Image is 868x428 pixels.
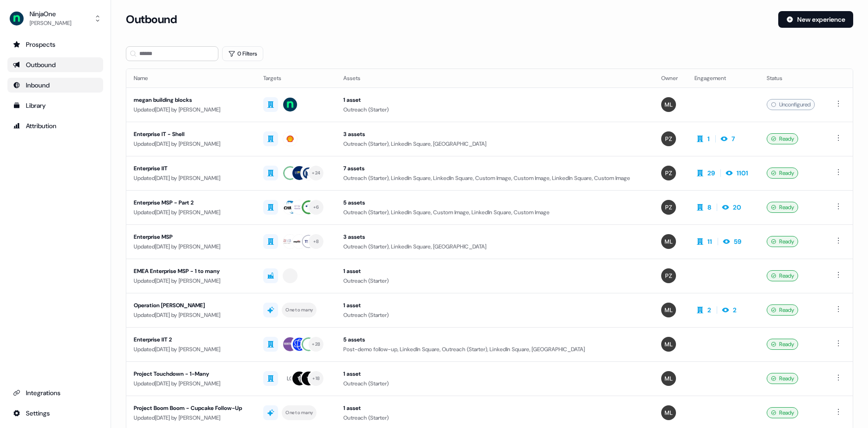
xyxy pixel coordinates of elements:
a: Go to outbound experience [7,57,103,72]
div: Outreach (Starter) [343,310,646,320]
div: Post-demo follow-up, LinkedIn Square, Outreach (Starter), LinkedIn Square, [GEOGRAPHIC_DATA] [343,345,646,354]
a: Go to templates [7,98,103,113]
img: Megan [661,303,676,317]
div: + 28 [312,340,320,348]
div: Enterprise MSP - Part 2 [134,198,248,207]
div: Integrations [13,388,98,397]
div: + 6 [313,203,319,211]
a: Go to prospects [7,37,103,52]
div: Inbound [13,81,98,90]
a: Go to attribution [7,118,103,133]
div: Updated [DATE] by [PERSON_NAME] [134,345,248,354]
div: Updated [DATE] by [PERSON_NAME] [134,379,248,388]
div: One to many [285,409,313,417]
div: + 24 [312,169,320,177]
div: Settings [13,409,98,418]
div: Ready [767,133,798,144]
div: 2 [733,305,737,315]
img: Petra [661,166,676,180]
div: Updated [DATE] by [PERSON_NAME] [134,208,248,217]
a: Go to Inbound [7,78,103,93]
div: Updated [DATE] by [PERSON_NAME] [134,242,248,251]
div: Outreach (Starter), LinkedIn Square, [GEOGRAPHIC_DATA] [343,242,646,251]
img: Petra [661,131,676,146]
div: Outbound [13,60,98,69]
div: Outreach (Starter) [343,379,646,388]
th: Engagement [687,69,759,87]
div: Attribution [13,121,98,130]
div: Ready [767,236,798,247]
img: Petra [661,200,676,215]
button: NinjaOne[PERSON_NAME] [7,7,103,30]
div: Updated [DATE] by [PERSON_NAME] [134,139,248,149]
img: Megan [661,234,676,249]
div: Outreach (Starter), LinkedIn Square, Custom Image, LinkedIn Square, Custom Image [343,208,646,217]
div: Outreach (Starter), LinkedIn Square, [GEOGRAPHIC_DATA] [343,139,646,149]
div: [PERSON_NAME] [30,19,71,28]
div: Outreach (Starter) [343,276,646,285]
div: 1 asset [343,301,646,310]
div: Enterprise MSP [134,232,248,242]
div: One to many [285,306,313,314]
div: 1 asset [343,267,646,276]
div: Updated [DATE] by [PERSON_NAME] [134,174,248,183]
div: 1 asset [343,95,646,105]
th: Name [126,69,256,87]
div: 3 assets [343,232,646,242]
div: LO [287,374,293,383]
div: 1 asset [343,369,646,378]
div: 3 assets [343,130,646,139]
div: Outreach (Starter) [343,413,646,422]
div: Ready [767,304,798,316]
img: Megan [661,337,676,352]
div: Ready [767,407,798,418]
div: Enterprise IIT 2 [134,335,248,344]
div: Ready [767,373,798,384]
div: 1 [707,134,710,143]
div: 7 assets [343,164,646,173]
th: Status [759,69,825,87]
div: 2 [707,305,711,315]
div: Ready [767,202,798,213]
div: Project Touchdown - 1-Many [134,369,248,378]
div: 11 [707,237,712,246]
div: megan building blocks [134,95,248,105]
div: Enterprise IT - Shell [134,130,248,139]
div: 1101 [737,168,748,178]
div: 1 asset [343,403,646,413]
img: Megan [661,97,676,112]
div: Prospects [13,40,98,49]
a: Go to integrations [7,406,103,421]
div: Outreach (Starter), LinkedIn Square, LinkedIn Square, Custom Image, Custom Image, LinkedIn Square... [343,174,646,183]
h3: Outbound [126,12,177,26]
div: 59 [734,237,741,246]
img: Petra [661,268,676,283]
div: 5 assets [343,335,646,344]
div: 29 [707,168,715,178]
div: Project Boom Boom - Cupcake Follow-Up [134,403,248,413]
div: NinjaOne [30,9,71,19]
div: Enterprise IIT [134,164,248,173]
div: Ready [767,167,798,179]
div: Updated [DATE] by [PERSON_NAME] [134,413,248,422]
div: 20 [733,203,741,212]
div: Unconfigured [767,99,815,110]
div: + 18 [312,374,320,383]
button: 0 Filters [222,46,263,61]
div: Ready [767,270,798,281]
div: + 8 [313,237,319,246]
div: Library [13,101,98,110]
a: Go to integrations [7,385,103,400]
div: Updated [DATE] by [PERSON_NAME] [134,105,248,114]
button: New experience [778,11,853,28]
div: 8 [707,203,711,212]
div: Updated [DATE] by [PERSON_NAME] [134,310,248,320]
img: Megan [661,371,676,386]
div: Updated [DATE] by [PERSON_NAME] [134,276,248,285]
th: Assets [336,69,654,87]
div: EMEA Enterprise MSP - 1 to many [134,267,248,276]
div: 7 [732,134,735,143]
div: Ready [767,339,798,350]
th: Owner [654,69,687,87]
